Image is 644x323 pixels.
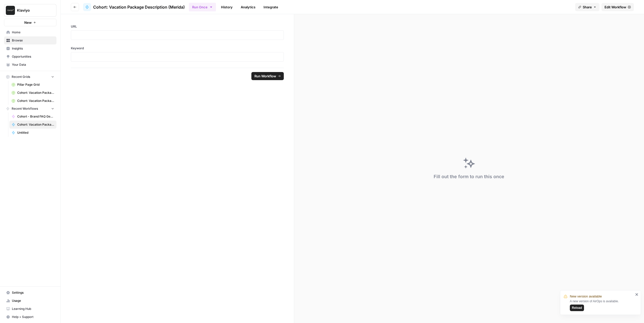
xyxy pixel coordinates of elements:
span: Klaviyo [17,8,48,13]
button: Run Once [189,3,216,11]
a: Untitled [9,129,56,137]
a: Cohort: Vacation Package Description (Merida) [9,121,56,129]
span: Home [12,30,54,35]
span: Edit Workflow [605,5,626,10]
span: Your Data [12,62,54,67]
span: New [24,20,32,25]
div: A new version of AirOps is available. [570,299,634,311]
a: Home [4,28,56,36]
a: Analytics [238,3,258,11]
button: Reload [570,305,584,311]
span: Cohort: Vacation Package Description (Merida) Grid [17,90,54,95]
button: Recent Workflows [4,105,56,112]
span: Run Workflow [254,74,276,79]
button: Recent Grids [4,73,56,81]
a: Pillar Page Grid [9,81,56,89]
span: Opportunities [12,54,54,59]
a: Settings [4,289,56,297]
span: Reload [572,306,582,310]
a: History [218,3,236,11]
span: Cohort: Vacation Package Description (Merida) [93,4,185,10]
a: Your Data [4,61,56,69]
img: Klaviyo Logo [6,6,15,15]
button: Run Workflow [251,72,284,80]
a: Cohort: Vacation Package Description (Merida) Grid [9,89,56,97]
button: Help + Support [4,313,56,321]
span: New version available [570,294,602,299]
a: Insights [4,44,56,53]
a: Browse [4,36,56,44]
label: Keyword [71,46,284,51]
label: URL [71,24,284,29]
span: Insights [12,46,54,51]
span: Help + Support [12,315,54,319]
span: Cohort - Brand FAQ Generator (Merida) [17,114,54,119]
a: Cohort - Brand FAQ Generator (Merida) [9,112,56,121]
span: Cohort: Vacation Package Description (Merida) [17,122,54,127]
span: Browse [12,38,54,43]
a: Cohort: Vacation Package Description (Merida) Grid (1) [9,97,56,105]
button: Share [575,3,599,11]
span: Share [583,5,592,10]
button: Workspace: Klaviyo [4,4,56,17]
span: Cohort: Vacation Package Description (Merida) Grid (1) [17,99,54,103]
a: Learning Hub [4,305,56,313]
span: Recent Grids [12,75,30,79]
span: Learning Hub [12,307,54,311]
span: Recent Workflows [12,106,38,111]
a: Cohort: Vacation Package Description (Merida) [83,3,185,11]
button: close [635,292,639,296]
div: Fill out the form to run this once [434,173,504,180]
a: Edit Workflow [601,3,634,11]
button: New [4,19,56,26]
a: Usage [4,297,56,305]
span: Settings [12,290,54,295]
a: Opportunities [4,53,56,61]
span: Untitled [17,130,54,135]
a: Integrate [260,3,281,11]
span: Usage [12,298,54,303]
span: Pillar Page Grid [17,82,54,87]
